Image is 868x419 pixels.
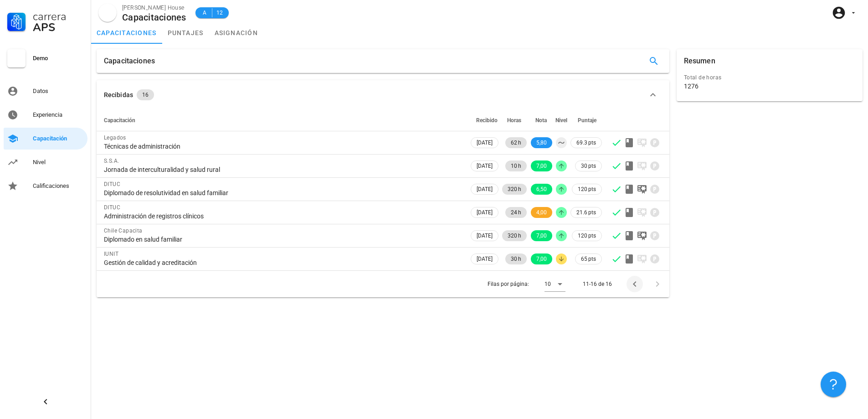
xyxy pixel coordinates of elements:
[4,175,87,197] a: Calificaciones
[578,231,596,240] span: 120 pts
[33,55,84,62] div: Demo
[104,228,143,234] span: Chile Capacita
[4,104,87,126] a: Experiencia
[544,280,551,288] div: 10
[511,207,521,218] span: 24 h
[33,135,84,142] div: Capacitación
[511,160,521,171] span: 10 h
[104,259,462,267] div: Gestión de calidad y acreditación
[554,109,569,131] th: Nivel
[555,117,567,124] span: Nivel
[98,4,117,22] div: avatar
[104,189,462,197] div: Diplomado de resolutividad en salud familiar
[627,276,643,292] button: Página anterior
[684,82,699,90] div: 1276
[508,184,521,195] span: 320 h
[104,134,126,141] span: Legados
[97,80,669,109] button: Recibidas 16
[507,117,521,124] span: Horas
[209,22,264,44] a: asignación
[544,277,565,291] div: 10Filas por página:
[581,161,596,171] span: 30 pts
[4,80,87,102] a: Datos
[91,22,162,44] a: capacitaciones
[201,8,208,17] span: A
[104,142,462,150] div: Técnicas de administración
[104,158,119,164] span: S.S.A.
[104,212,462,220] div: Administración de registros clínicos
[576,208,596,217] span: 21.6 pts
[97,109,469,131] th: Capacitación
[33,159,84,166] div: Nivel
[500,109,529,131] th: Horas
[216,8,223,17] span: 12
[536,253,547,264] span: 7,00
[581,254,596,264] span: 65 pts
[477,254,493,264] span: [DATE]
[529,109,554,131] th: Nota
[508,230,521,241] span: 320 h
[583,280,612,288] div: 11-16 de 16
[576,138,596,147] span: 69.3 pts
[569,109,604,131] th: Puntaje
[104,90,133,100] div: Recibidas
[476,117,498,124] span: Recibido
[477,138,493,148] span: [DATE]
[536,184,547,195] span: 6,50
[477,161,493,171] span: [DATE]
[684,73,855,82] div: Total de horas
[104,181,120,187] span: DITUC
[33,182,84,190] div: Calificaciones
[162,22,209,44] a: puntajes
[536,207,547,218] span: 4,00
[578,117,596,124] span: Puntaje
[477,231,493,241] span: [DATE]
[511,253,521,264] span: 30 h
[33,11,84,22] div: Carrera
[104,166,462,174] div: Jornada de interculturalidad y salud rural
[104,117,135,124] span: Capacitación
[477,207,493,217] span: [DATE]
[104,49,155,73] div: Capacitaciones
[4,151,87,173] a: Nivel
[33,22,84,33] div: APS
[488,271,565,297] div: Filas por página:
[33,88,84,95] div: Datos
[536,160,547,171] span: 7,00
[469,109,500,131] th: Recibido
[536,137,547,148] span: 5,80
[684,49,715,73] div: Resumen
[104,251,118,257] span: IUNIT
[477,184,493,194] span: [DATE]
[122,12,186,22] div: Capacitaciones
[4,128,87,150] a: Capacitación
[33,111,84,119] div: Experiencia
[535,117,547,124] span: Nota
[142,89,149,100] span: 16
[578,185,596,194] span: 120 pts
[104,235,462,243] div: Diplomado en salud familiar
[104,204,120,211] span: DITUC
[536,230,547,241] span: 7,00
[511,137,521,148] span: 62 h
[122,3,186,12] div: [PERSON_NAME] House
